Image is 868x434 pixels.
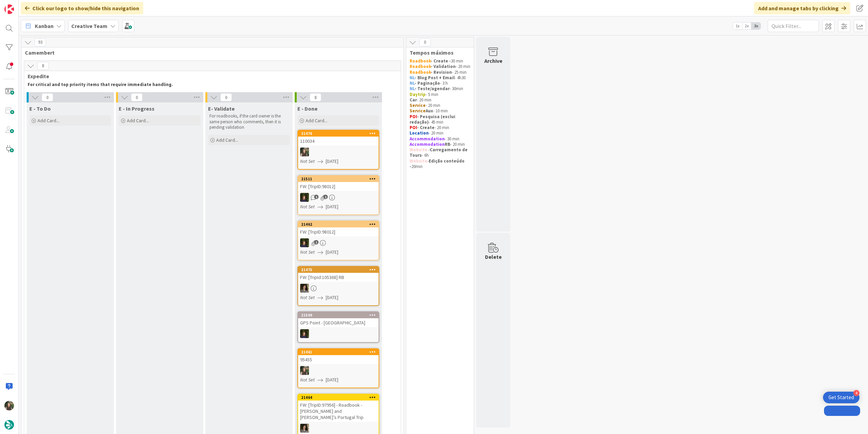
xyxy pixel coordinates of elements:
[410,158,466,169] strong: Edição conteúdo -
[410,125,470,130] p: - 20 min
[310,93,321,101] span: 8
[297,130,379,170] a: 21476110034IGNot Set[DATE]
[410,130,470,136] p: - 20 min
[25,49,395,56] span: Camembert
[38,117,59,124] span: Add Card...
[417,125,435,130] strong: - Create
[71,23,107,29] b: Creative Team
[419,38,431,46] span: 0
[410,147,470,158] p: - - 6h
[326,294,338,301] span: [DATE]
[298,394,379,422] div: 21464FW: [TripID:97956] - Roadbook - [PERSON_NAME] and [PERSON_NAME]’s Portugal Trip
[298,227,379,236] div: FW: [TripID:98012]
[314,240,319,244] span: 1
[298,329,379,338] div: MC
[300,204,315,210] i: Not Set
[21,2,143,14] div: Click our logo to show/hide this navigation
[298,267,379,282] div: 21475FW: [TripId:105368] RB
[298,221,379,227] div: 21462
[220,93,232,101] span: 0
[484,57,502,65] div: Archive
[410,80,415,86] strong: NL
[208,105,235,112] span: E- Validate
[35,22,54,30] span: Kanban
[42,93,53,101] span: 0
[298,176,379,182] div: 21511
[410,49,465,56] span: Tempos máximos
[300,284,309,293] img: MS
[314,195,319,199] span: 1
[410,114,456,125] strong: - Pesquisa (exclui redação)
[410,64,470,69] p: - 20 min
[298,148,379,156] div: IG
[410,70,470,75] p: - 25 min
[410,136,445,142] strong: Accommodation
[300,249,315,255] i: Not Set
[298,312,379,327] div: 21509GPS Point - [GEOGRAPHIC_DATA]
[431,69,452,75] strong: - Revision
[410,102,426,108] strong: Service
[301,177,379,181] div: 21511
[410,114,470,125] p: - 45 min
[410,92,470,97] p: - 5 min
[410,158,470,170] p: - 20min
[209,113,289,130] p: For roadbooks, if the card owner is the same person who comments, then it is pending validation
[298,238,379,247] div: MC
[4,4,14,14] img: Visit kanbanzone.com
[298,176,379,191] div: 21511FW: [TripID:98012]
[301,222,379,227] div: 21462
[300,377,315,383] i: Not Set
[34,38,46,46] span: 93
[298,366,379,375] div: IG
[131,93,143,101] span: 0
[300,238,309,247] img: MC
[415,75,455,81] strong: - Blog Post + Email
[298,355,379,364] div: 95455
[4,401,14,410] img: IG
[410,136,470,142] p: - 30 min
[410,58,431,64] strong: Roadbook
[297,348,379,388] a: 2146195455IGNot Set[DATE]
[768,20,819,32] input: Quick Filter...
[431,58,451,64] strong: - Create -
[298,284,379,293] div: MS
[298,318,379,327] div: GPS Point - [GEOGRAPHIC_DATA]
[410,64,431,69] strong: Roadbook
[410,103,470,108] p: - 20 min
[300,294,315,300] i: Not Set
[445,141,450,147] strong: RB
[410,147,469,158] strong: Carregamento de Tours
[298,394,379,401] div: 21464
[410,75,470,81] p: - 4h30
[298,401,379,422] div: FW: [TripID:97956] - Roadbook - [PERSON_NAME] and [PERSON_NAME]’s Portugal Trip
[298,424,379,433] div: MS
[410,58,470,64] p: 30 min
[28,73,392,80] span: Expedite
[298,130,379,145] div: 21476110034
[300,329,309,338] img: MC
[410,81,470,86] p: - 3 h
[410,147,427,153] strong: Website
[485,253,502,261] div: Delete
[298,312,379,318] div: 21509
[298,221,379,236] div: 21462FW: [TripID:98012]
[4,420,14,430] img: avatar
[431,64,456,69] strong: - Validation
[298,182,379,191] div: FW: [TripID:98012]
[853,390,859,396] div: 4
[410,69,431,75] strong: Roadbook
[297,221,379,261] a: 21462FW: [TripID:98012]MCNot Set[DATE]
[410,158,427,164] strong: Website
[298,137,379,145] div: 110034
[119,105,155,112] span: E - In Progress
[37,62,49,70] span: 8
[410,114,417,120] strong: POI
[410,142,470,147] p: - 20 min
[297,266,379,306] a: 21475FW: [TripId:105368] RBMSNot Set[DATE]
[298,349,379,364] div: 2146195455
[326,376,338,383] span: [DATE]
[410,108,470,114] p: - 10 min
[742,23,751,29] span: 2x
[298,193,379,202] div: MC
[326,249,338,256] span: [DATE]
